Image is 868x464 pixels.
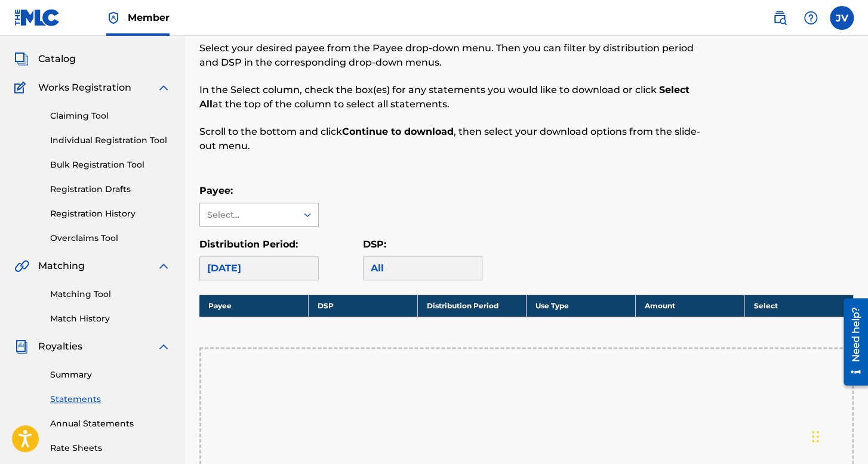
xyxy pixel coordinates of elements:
th: Amount [635,295,744,317]
a: SummarySummary [14,23,87,38]
p: Select your desired payee from the Payee drop-down menu. Then you can filter by distribution peri... [199,41,703,70]
div: Widget de chat [808,407,868,464]
a: Summary [50,369,171,381]
img: expand [156,339,171,354]
span: Catalog [38,52,76,66]
img: MLC Logo [14,9,60,26]
a: Overclaims Tool [50,232,171,245]
iframe: Resource Center [835,294,868,390]
span: Matching [38,259,85,273]
a: Registration History [50,208,171,220]
a: Rate Sheets [50,442,171,454]
a: Matching Tool [50,288,171,301]
a: Registration Drafts [50,183,171,196]
div: User Menu [830,6,854,30]
label: DSP: [363,239,386,250]
a: Annual Statements [50,417,171,430]
label: Payee: [199,185,233,196]
img: Works Registration [14,81,30,95]
strong: Continue to download [342,126,454,137]
a: Match History [50,313,171,325]
span: Royalties [38,339,82,354]
img: Royalties [14,339,29,354]
label: Distribution Period: [199,239,298,250]
div: Arrastrar [812,419,819,454]
th: Select [744,295,854,317]
th: DSP [309,295,418,317]
span: Member [128,11,170,24]
span: Works Registration [38,81,131,95]
a: Individual Registration Tool [50,134,171,147]
img: help [804,11,818,25]
img: Matching [14,259,29,273]
img: Catalog [14,52,29,66]
img: Top Rightsholder [106,11,121,25]
a: Claiming Tool [50,110,171,122]
a: Public Search [768,6,792,30]
p: Scroll to the bottom and click , then select your download options from the slide-out menu. [199,125,703,153]
th: Use Type [527,295,636,317]
iframe: Chat Widget [808,407,868,464]
th: Distribution Period [417,295,527,317]
img: expand [156,81,171,95]
img: expand [156,259,171,273]
a: CatalogCatalog [14,52,76,66]
div: Select... [207,209,288,221]
a: Bulk Registration Tool [50,159,171,171]
p: In the Select column, check the box(es) for any statements you would like to download or click at... [199,83,703,112]
th: Payee [199,295,309,317]
div: Help [799,6,823,30]
a: Statements [50,393,171,406]
img: search [772,11,787,25]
